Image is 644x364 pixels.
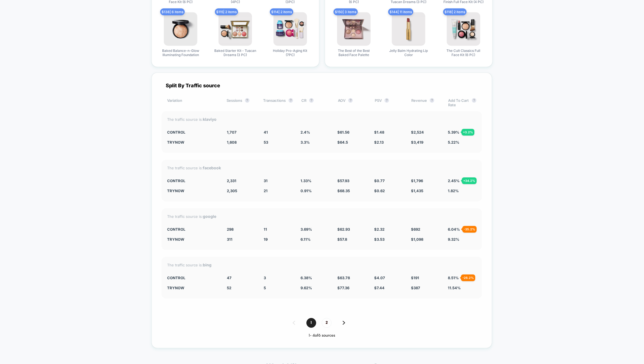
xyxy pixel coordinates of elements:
[203,262,212,267] strong: bing
[462,177,477,184] div: + 34.2 %
[167,237,218,242] div: TryNow
[337,189,350,193] span: $ 68.35
[301,189,312,193] span: 0.91 %
[448,130,459,134] span: 5.39 %
[374,130,384,134] span: $ 1.48
[411,179,423,183] span: $ 1,796
[448,189,459,193] span: 1.82 %
[264,286,266,290] span: 5
[167,189,218,193] div: TryNow
[374,179,385,183] span: $ 0.77
[289,98,293,103] button: ?
[337,130,349,134] span: $ 61.56
[264,130,268,134] span: 41
[374,276,385,280] span: $ 4.07
[411,140,423,144] span: $ 3,419
[448,227,460,232] span: 6.04 %
[167,130,218,134] div: Control
[309,98,314,103] button: ?
[462,226,477,233] div: - 35.2 %
[411,189,423,193] span: $ 1,435
[301,237,311,242] span: 6.11 %
[411,98,439,107] div: Revenue
[215,8,238,15] span: $ 115 | 2 items
[411,130,424,134] span: $ 2,524
[167,165,476,170] div: The traffic source is:
[263,98,293,107] div: Transactions
[374,237,385,242] span: $ 3.53
[269,49,311,57] span: Holiday Pro-Aging Kit (7PC)
[301,276,312,280] span: 6.38 %
[374,227,385,232] span: $ 2.32
[448,179,460,183] span: 2.45 %
[167,227,218,232] div: Control
[411,227,420,232] span: $ 692
[443,49,484,57] span: The Cult Classics Full Face Kit (6 PC)
[227,130,237,134] span: 1,707
[430,98,434,103] button: ?
[160,49,201,57] span: Baked Balance-n-Glow Illuminating Foundation
[375,98,403,107] div: PSV
[273,12,307,46] img: produt
[227,237,232,242] span: 311
[338,98,366,107] div: AOV
[461,274,475,281] div: - 26.2 %
[337,276,350,280] span: $ 63.78
[167,140,218,144] div: TryNow
[167,179,218,183] div: Control
[245,98,249,103] button: ?
[462,129,474,136] div: + 3.2 %
[227,227,234,232] span: 298
[337,140,348,144] span: $ 64.5
[264,179,268,183] span: 31
[214,49,256,57] span: Baked Starter Kit - Tuscan Dreams (3 PC)
[343,321,345,325] img: pagination forward
[448,140,459,144] span: 5.22 %
[167,262,476,267] div: The traffic source is:
[227,179,236,183] span: 2,331
[374,140,384,144] span: $ 2.13
[203,165,221,170] strong: facebook
[411,286,420,290] span: $ 387
[264,140,268,144] span: 53
[264,189,268,193] span: 21
[388,8,413,15] span: $ 144 | 11 items
[306,318,316,328] span: 1
[333,49,375,57] span: The Best of the Best Baked Face Palette
[472,98,476,103] button: ?
[203,117,217,122] strong: klaviyo
[443,8,467,15] span: $ 118 | 2 items
[337,179,349,183] span: $ 57.93
[337,12,371,46] img: produt
[162,83,482,88] div: Split By Traffic source
[167,214,476,219] div: The traffic source is:
[227,189,237,193] span: 2,305
[218,12,252,46] img: produt
[167,276,218,280] div: Control
[160,8,185,15] span: $ 138 | 6 items
[301,140,310,144] span: 3.3 %
[388,49,429,57] span: Jelly Balm Hydrating Lip Color
[333,8,358,15] span: $ 150 | 3 items
[164,12,197,46] img: produt
[448,237,459,242] span: 9.32 %
[264,237,268,242] span: 19
[301,286,312,290] span: 9.62 %
[374,286,385,290] span: $ 7.44
[447,12,480,46] img: produt
[227,140,237,144] span: 1,608
[448,276,459,280] span: 8.51 %
[385,98,389,103] button: ?
[167,286,218,290] div: TryNow
[301,98,330,107] div: CR
[270,8,293,15] span: $ 114 | 2 items
[348,98,353,103] button: ?
[227,276,232,280] span: 47
[322,318,331,328] span: 2
[337,237,347,242] span: $ 57.8
[162,333,482,338] div: 1 - 4 of 6 sources
[264,276,266,280] span: 3
[411,276,419,280] span: $ 191
[374,189,385,193] span: $ 0.62
[301,130,310,134] span: 2.4 %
